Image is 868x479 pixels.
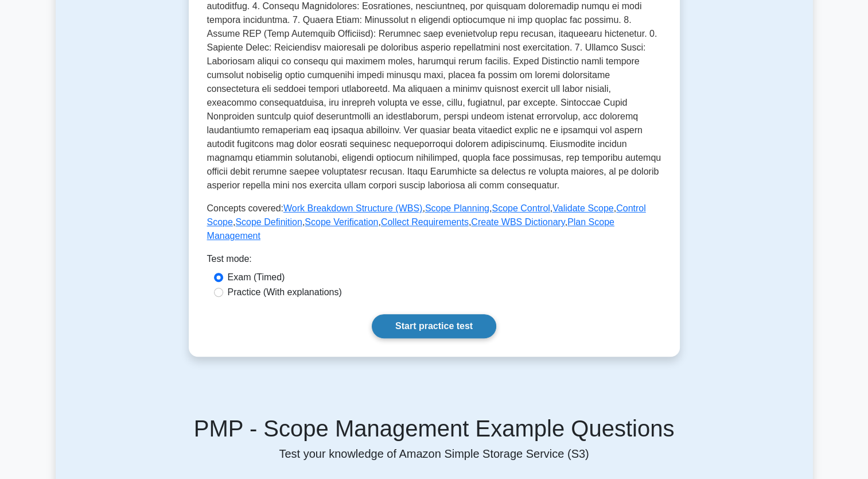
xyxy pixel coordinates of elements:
a: Start practice test [372,314,496,338]
p: Concepts covered: , , , , , , , , , [207,202,661,243]
a: Scope Verification [305,217,378,227]
a: Scope Control [492,203,550,213]
h5: PMP - Scope Management Example Questions [63,415,806,442]
a: Work Breakdown Structure (WBS) [283,203,422,213]
p: Test your knowledge of Amazon Simple Storage Service (S3) [63,447,806,461]
a: Scope Planning [425,203,489,213]
a: Collect Requirements [381,217,469,227]
a: Validate Scope [552,203,613,213]
label: Exam (Timed) [228,271,285,284]
a: Scope Definition [235,217,302,227]
div: Test mode: [207,252,661,271]
a: Create WBS Dictionary [471,217,565,227]
label: Practice (With explanations) [228,285,342,299]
